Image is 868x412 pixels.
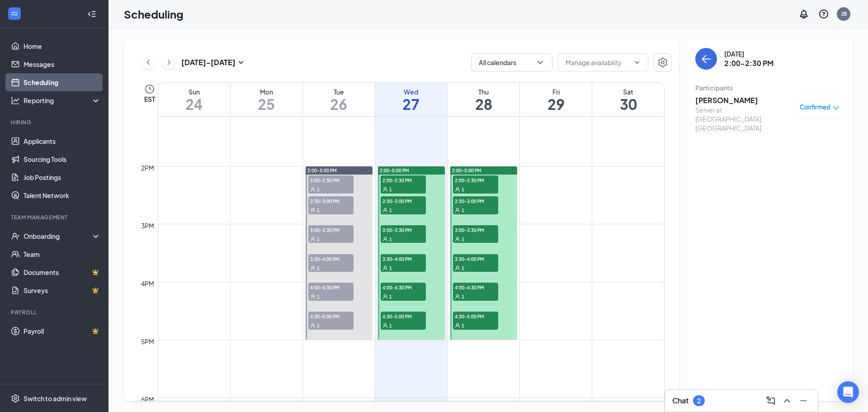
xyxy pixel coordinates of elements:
[24,132,101,150] a: Applicants
[520,96,592,112] h1: 29
[798,395,809,406] svg: Minimize
[162,56,176,69] button: ChevronRight
[139,394,156,404] div: 6pm
[833,105,839,111] span: down
[24,232,93,241] div: Onboarding
[724,58,774,68] h3: 2:00-2:30 PM
[317,294,320,300] span: 1
[389,294,392,300] span: 1
[592,87,664,96] div: Sat
[381,225,426,234] span: 3:00-3:30 PM
[380,167,409,174] span: 2:00-5:00 PM
[695,105,790,133] div: Server at [GEOGRAPHIC_DATA], [GEOGRAPHIC_DATA]
[695,95,790,105] h3: [PERSON_NAME]
[317,322,320,329] span: 1
[695,48,717,70] button: back-button
[455,265,460,271] svg: User
[303,87,375,96] div: Tue
[455,323,460,328] svg: User
[139,336,156,346] div: 5pm
[24,96,101,105] div: Reporting
[448,96,519,112] h1: 28
[303,96,375,112] h1: 26
[139,221,156,231] div: 3pm
[317,265,320,271] span: 1
[448,87,519,96] div: Thu
[455,237,460,242] svg: User
[139,279,156,289] div: 4pm
[303,83,375,116] a: August 26, 2025
[818,9,829,19] svg: QuestionInfo
[165,57,174,68] svg: ChevronRight
[308,283,354,292] span: 4:00-4:30 PM
[11,96,20,105] svg: Analysis
[231,83,302,116] a: August 25, 2025
[181,57,236,67] h3: [DATE] - [DATE]
[310,294,316,299] svg: User
[382,294,388,299] svg: User
[308,196,354,205] span: 2:30-3:00 PM
[780,393,794,408] button: ChevronUp
[310,237,316,242] svg: User
[566,57,630,67] input: Manage availability
[231,87,302,96] div: Mon
[144,57,153,68] svg: ChevronLeft
[800,103,830,112] span: Confirmed
[24,150,101,168] a: Sourcing Tools
[462,265,464,271] span: 1
[462,236,464,242] span: 1
[389,322,392,329] span: 1
[381,175,426,185] span: 2:00-2:30 PM
[158,87,230,96] div: Sun
[520,87,592,96] div: Fri
[308,225,354,234] span: 3:00-3:30 PM
[158,96,230,112] h1: 24
[236,57,246,68] svg: SmallChevronDown
[11,213,99,221] div: Team Management
[381,254,426,263] span: 3:30-4:00 PM
[144,95,155,104] span: EST
[453,312,498,321] span: 4:30-5:00 PM
[310,208,316,213] svg: User
[24,322,101,340] a: PayrollCrown
[453,283,498,292] span: 4:00-4:30 PM
[633,59,641,66] svg: ChevronDown
[124,6,184,22] h1: Scheduling
[782,395,793,406] svg: ChevronUp
[11,394,20,403] svg: Settings
[382,237,388,242] svg: User
[317,186,320,193] span: 1
[381,312,426,321] span: 4:30-5:00 PM
[455,208,460,213] svg: User
[695,83,844,92] div: Participants
[231,96,302,112] h1: 25
[375,96,447,112] h1: 27
[139,163,156,173] div: 2pm
[452,167,481,174] span: 2:00-5:00 PM
[765,395,776,406] svg: ComposeMessage
[24,73,101,91] a: Scheduling
[11,118,99,126] div: Hiring
[375,83,447,116] a: August 27, 2025
[592,96,664,112] h1: 30
[841,10,847,18] div: JB
[724,49,774,58] div: [DATE]
[697,397,701,405] div: 2
[453,196,498,205] span: 2:30-3:00 PM
[520,83,592,116] a: August 29, 2025
[448,83,519,116] a: August 28, 2025
[654,53,672,71] button: Settings
[382,323,388,328] svg: User
[381,283,426,292] span: 4:00-4:30 PM
[310,187,316,192] svg: User
[308,175,354,185] span: 2:00-2:30 PM
[389,236,392,242] span: 1
[24,245,101,263] a: Team
[382,187,388,192] svg: User
[24,394,87,403] div: Switch to admin view
[24,186,101,204] a: Talent Network
[453,175,498,185] span: 2:00-2:30 PM
[142,56,155,69] button: ChevronLeft
[11,232,20,241] svg: UserCheck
